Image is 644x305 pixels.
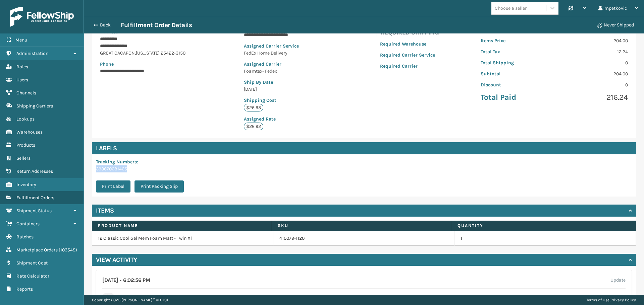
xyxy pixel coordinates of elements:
label: Quantity [458,223,625,229]
span: Return Addresses [16,168,53,174]
span: Reports [16,286,33,292]
span: ( 103545 ) [59,247,77,253]
p: Shipping Cost [244,97,335,104]
button: Print Packing Slip [135,180,184,193]
p: Subtotal [481,70,550,77]
p: Items Price [481,37,550,44]
a: Terms of Use [586,298,609,302]
div: Choose a seller [495,5,527,12]
span: , [135,50,136,56]
p: Required Carrier Service [380,52,435,59]
span: 25422-3150 [161,50,185,56]
button: Print Label [96,180,130,193]
p: FedEx Home Delivery [244,50,335,57]
span: Channels [16,90,36,96]
span: Roles [16,64,28,70]
p: 204.00 [558,70,628,77]
a: Privacy Policy [610,298,636,302]
button: Back [90,22,121,28]
div: | [586,295,636,305]
span: GREAT CACAPON [100,50,135,56]
p: [DATE] [244,86,335,93]
span: [US_STATE] [136,50,160,56]
p: Total Shipping [481,59,550,66]
p: Total Tax [481,48,550,55]
span: • [120,277,121,283]
p: 216.24 [558,92,628,102]
span: Marketplace Orders [16,247,58,253]
p: Discount [481,81,550,88]
span: Shipment Cost [16,260,48,266]
span: Users [16,77,28,83]
a: 393670681465 [96,166,127,172]
span: Containers [16,221,40,227]
h4: Labels [92,142,636,154]
p: Required Warehouse [380,41,435,48]
span: Menu [15,37,27,43]
p: 0 [558,59,628,66]
p: Ship By Date [244,79,335,86]
p: Assigned Rate [244,116,335,123]
p: $26.93 [244,104,263,111]
p: Phone [100,61,198,68]
span: Tracking Numbers : [96,159,138,165]
label: Product Name [98,223,265,229]
span: Batches [16,234,34,240]
p: 0 [558,81,628,88]
h4: [DATE] 6:02:56 PM [102,276,150,284]
span: Shipment Status [16,208,52,214]
span: Warehouses [16,129,43,135]
span: Lookups [16,116,35,122]
h4: Items [96,207,114,215]
td: 12 Classic Cool Gel Mem Foam Matt - Twin Xl [92,231,273,246]
span: Fulfillment Orders [16,195,54,201]
h3: Fulfillment Order Details [121,21,192,29]
label: Update [610,276,626,284]
span: Rate Calculator [16,273,49,279]
span: Inventory [16,182,36,187]
p: Copyright 2023 [PERSON_NAME]™ v 1.0.191 [92,295,168,305]
p: Total Paid [481,92,550,102]
a: 410079-1120 [279,235,305,242]
span: Products [16,142,35,148]
img: logo [10,7,74,27]
p: $26.92 [244,123,263,130]
td: 1 [454,231,636,246]
p: Required Carrier [380,63,435,70]
button: Never Shipped [593,18,638,32]
p: Assigned Carrier [244,61,335,68]
i: Never Shipped [597,23,602,28]
h4: View Activity [96,256,137,264]
span: Administration [16,51,48,56]
p: Assigned Carrier Service [244,43,335,50]
label: SKU [278,223,445,229]
span: Shipping Carriers [16,103,53,109]
p: 12.24 [558,48,628,55]
span: Sellers [16,155,31,161]
p: 204.00 [558,37,628,44]
p: Foamtex- Fedex [244,68,335,75]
